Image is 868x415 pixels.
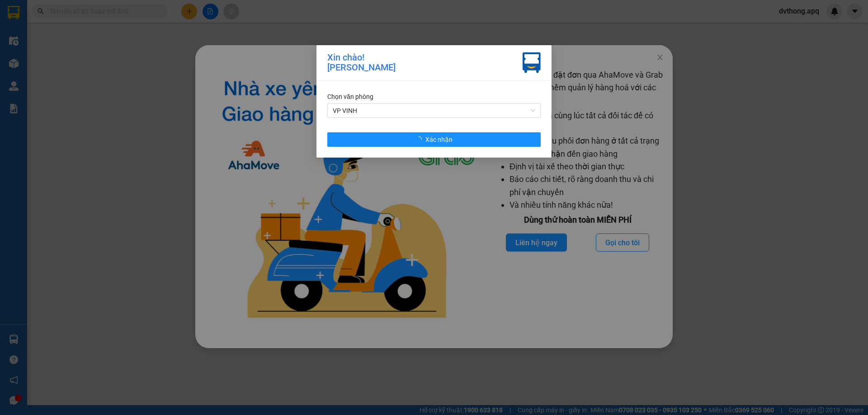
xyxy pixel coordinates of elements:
[327,52,396,73] div: Xin chào! [PERSON_NAME]
[415,136,425,143] span: loading
[523,52,541,73] img: vxr-icon
[425,135,453,145] span: Xác nhận
[327,132,541,147] button: Xác nhận
[333,104,535,117] span: VP VINH
[327,92,541,102] div: Chọn văn phòng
